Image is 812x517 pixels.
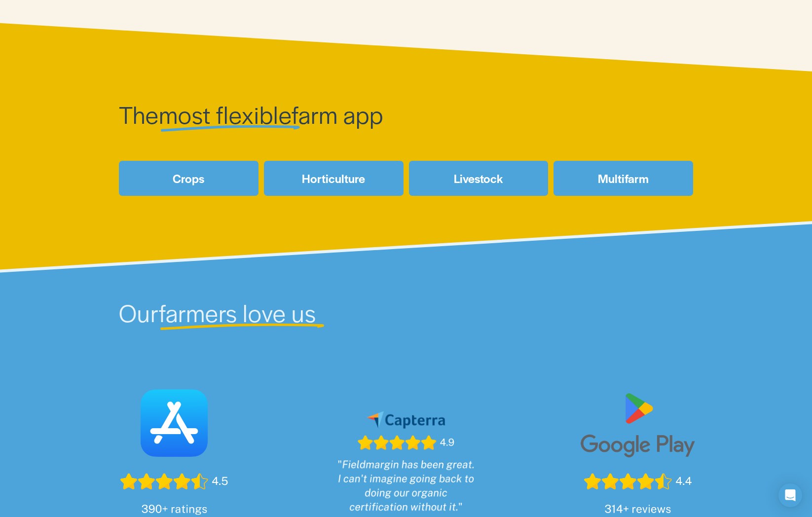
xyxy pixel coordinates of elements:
a: Livestock [409,161,549,196]
a: Crops [119,161,258,196]
div: Open Intercom Messenger [778,483,802,507]
span: most flexible [159,97,292,131]
span: The [119,97,159,131]
span: farm app [292,97,383,131]
a: Horticulture [264,161,404,196]
span: farmers love us [159,295,316,329]
span: Our [119,295,159,329]
a: Multifarm [554,161,693,196]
